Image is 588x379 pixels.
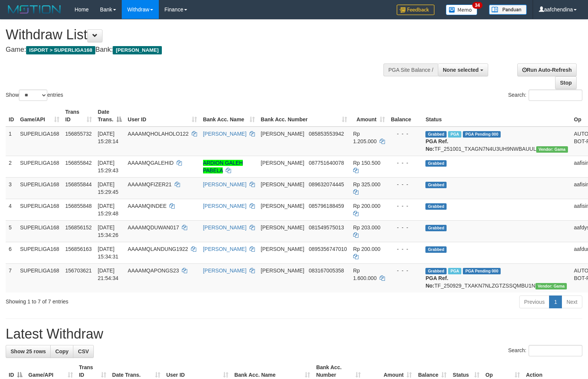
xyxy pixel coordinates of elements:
[98,246,119,260] span: [DATE] 15:34:31
[6,46,385,54] h4: Game: Bank:
[65,160,92,166] span: 156855842
[65,246,92,252] span: 156856163
[261,224,304,230] span: [PERSON_NAME]
[17,263,62,292] td: SUPERLIGA168
[353,246,380,252] span: Rp 200.000
[261,181,304,187] span: [PERSON_NAME]
[17,220,62,242] td: SUPERLIGA168
[350,105,388,127] th: Amount: activate to sort column ascending
[391,202,420,210] div: - - -
[422,105,571,127] th: Status
[448,268,461,274] span: Marked by aafchhiseyha
[128,203,167,209] span: AAAAMQINDEE
[203,224,247,230] a: [PERSON_NAME]
[535,283,567,289] span: Vendor URL: https://trx31.1velocity.biz
[309,160,344,166] span: Copy 087751640078 to clipboard
[353,203,380,209] span: Rp 200.000
[65,203,92,209] span: 156855848
[17,242,62,263] td: SUPERLIGA168
[517,63,577,76] a: Run Auto-Refresh
[98,131,119,144] span: [DATE] 15:28:14
[529,345,582,356] input: Search:
[309,181,344,187] span: Copy 089632074445 to clipboard
[562,295,582,308] a: Next
[113,46,161,54] span: [PERSON_NAME]
[203,246,247,252] a: [PERSON_NAME]
[128,131,189,137] span: AAAAMQHOLAHOLO122
[425,182,447,188] span: Grabbed
[26,46,95,54] span: ISPORT > SUPERLIGA168
[6,199,17,220] td: 4
[65,224,92,230] span: 156856152
[11,348,46,354] span: Show 25 rows
[549,295,562,308] a: 1
[17,105,62,127] th: Game/API: activate to sort column ascending
[391,224,420,231] div: - - -
[17,199,62,220] td: SUPERLIGA168
[6,263,17,292] td: 7
[98,203,119,217] span: [DATE] 15:29:48
[508,90,582,101] label: Search:
[78,348,89,354] span: CSV
[353,268,377,281] span: Rp 1.600.000
[203,131,247,137] a: [PERSON_NAME]
[309,224,344,230] span: Copy 081549575013 to clipboard
[353,160,380,166] span: Rp 150.500
[519,295,549,308] a: Previous
[203,268,247,274] a: [PERSON_NAME]
[422,127,571,156] td: TF_251001_TXAGN7N4U3UH9NWBAUUL
[50,345,73,358] a: Copy
[17,177,62,199] td: SUPERLIGA168
[261,268,304,274] span: [PERSON_NAME]
[391,245,420,253] div: - - -
[425,138,448,152] b: PGA Ref. No:
[261,131,304,137] span: [PERSON_NAME]
[98,224,119,238] span: [DATE] 15:34:26
[463,268,501,274] span: PGA Pending
[425,268,447,274] span: Grabbed
[422,263,571,292] td: TF_250929_TXAKN7NLZGTZSSQMBU1N
[353,131,377,144] span: Rp 1.205.000
[6,90,63,101] label: Show entries
[98,268,119,281] span: [DATE] 21:54:34
[6,242,17,263] td: 6
[203,203,247,209] a: [PERSON_NAME]
[128,268,179,274] span: AAAAMQAPONGS23
[383,63,438,76] div: PGA Site Balance /
[353,181,380,187] span: Rp 325.000
[203,181,247,187] a: [PERSON_NAME]
[6,220,17,242] td: 5
[128,160,174,166] span: AAAAMQGALEHID
[95,105,125,127] th: Date Trans.: activate to sort column descending
[261,160,304,166] span: [PERSON_NAME]
[489,5,527,15] img: panduan.png
[6,345,51,358] a: Show 25 rows
[6,156,17,177] td: 2
[463,131,501,138] span: PGA Pending
[261,203,304,209] span: [PERSON_NAME]
[65,268,92,274] span: 156703621
[425,131,447,138] span: Grabbed
[388,105,423,127] th: Balance
[529,90,582,101] input: Search:
[6,4,63,15] img: MOTION_logo.png
[425,275,448,289] b: PGA Ref. No:
[425,160,447,167] span: Grabbed
[19,90,47,101] select: Showentries
[391,267,420,274] div: - - -
[425,246,447,253] span: Grabbed
[258,105,350,127] th: Bank Acc. Number: activate to sort column ascending
[391,181,420,188] div: - - -
[6,295,239,305] div: Showing 1 to 7 of 7 entries
[125,105,200,127] th: User ID: activate to sort column ascending
[438,63,488,76] button: None selected
[261,246,304,252] span: [PERSON_NAME]
[128,224,179,230] span: AAAAMQDUWAN017
[98,181,119,195] span: [DATE] 15:29:45
[391,159,420,167] div: - - -
[65,181,92,187] span: 156855844
[203,160,243,173] a: ARDION GALEH PABELA
[309,268,344,274] span: Copy 083167005358 to clipboard
[6,326,582,342] h1: Latest Withdraw
[309,131,344,137] span: Copy 085853553942 to clipboard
